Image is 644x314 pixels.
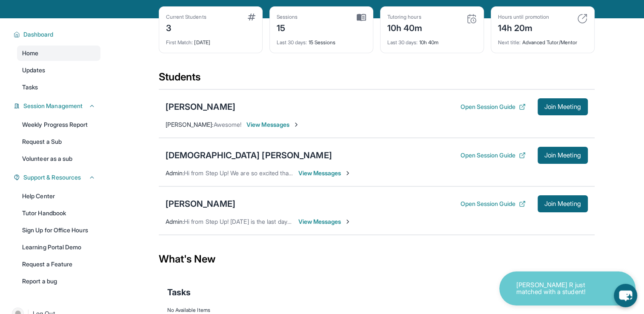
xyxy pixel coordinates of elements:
[166,101,235,113] div: [PERSON_NAME]
[17,134,100,149] a: Request a Sub
[22,49,38,57] span: Home
[387,14,423,20] div: Tutoring hours
[387,39,418,46] span: Last 30 days :
[298,169,352,177] span: View Messages
[214,121,242,128] span: Awesome!
[498,34,587,46] div: Advanced Tutor/Mentor
[17,151,100,166] a: Volunteer as a sub
[544,104,581,109] span: Join Meeting
[17,80,100,95] a: Tasks
[516,282,601,296] p: [PERSON_NAME] R just matched with a student!
[246,120,300,129] span: View Messages
[538,98,588,115] button: Join Meeting
[298,217,352,226] span: View Messages
[357,14,366,21] img: card
[23,173,81,182] span: Support & Resources
[166,169,184,177] span: Admin :
[20,30,95,39] button: Dashboard
[167,286,191,298] span: Tasks
[23,30,54,39] span: Dashboard
[538,147,588,164] button: Join Meeting
[159,70,595,89] div: Students
[166,14,206,20] div: Current Students
[166,20,206,34] div: 3
[20,102,95,110] button: Session Management
[17,240,100,255] a: Learning Portal Demo
[17,188,100,204] a: Help Center
[387,20,423,34] div: 10h 40m
[277,20,298,34] div: 15
[166,198,235,210] div: [PERSON_NAME]
[498,20,549,34] div: 14h 20m
[467,14,477,24] img: card
[460,200,525,208] button: Open Session Guide
[17,46,100,61] a: Home
[17,117,100,132] a: Weekly Progress Report
[577,14,587,24] img: card
[293,121,300,128] img: Chevron-Right
[460,151,525,160] button: Open Session Guide
[498,14,549,20] div: Hours until promotion
[344,218,351,225] img: Chevron-Right
[166,34,255,46] div: [DATE]
[166,218,184,225] span: Admin :
[167,307,586,314] div: No Available Items
[460,103,525,111] button: Open Session Guide
[23,102,83,110] span: Session Management
[387,34,477,46] div: 10h 40m
[277,14,298,20] div: Sessions
[277,39,307,46] span: Last 30 days :
[277,34,366,46] div: 15 Sessions
[344,170,351,177] img: Chevron-Right
[159,240,595,278] div: What's New
[22,66,46,74] span: Updates
[166,121,214,128] span: [PERSON_NAME] :
[22,83,38,91] span: Tasks
[544,201,581,206] span: Join Meeting
[17,206,100,221] a: Tutor Handbook
[498,39,521,46] span: Next title :
[17,223,100,238] a: Sign Up for Office Hours
[17,63,100,78] a: Updates
[248,14,255,20] img: card
[20,173,95,182] button: Support & Resources
[544,153,581,158] span: Join Meeting
[166,149,332,161] div: [DEMOGRAPHIC_DATA] [PERSON_NAME]
[614,284,637,307] button: chat-button
[166,39,193,46] span: First Match :
[17,257,100,272] a: Request a Feature
[538,195,588,212] button: Join Meeting
[17,274,100,289] a: Report a bug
